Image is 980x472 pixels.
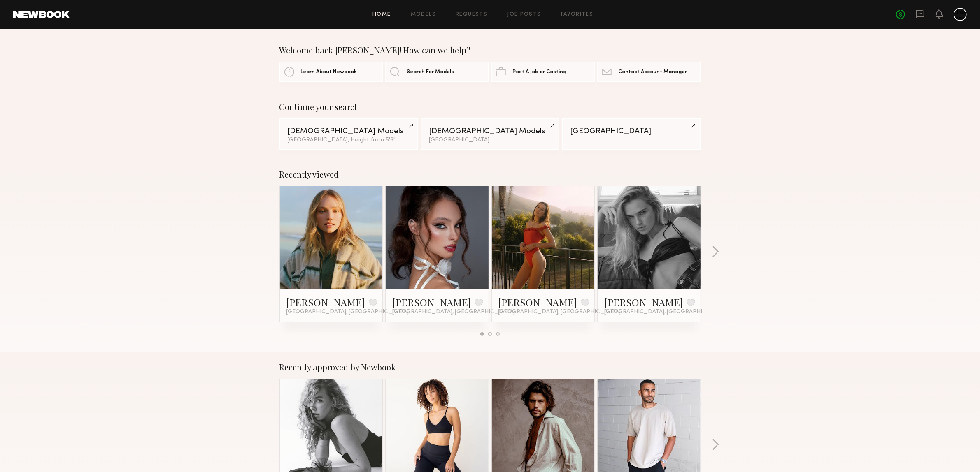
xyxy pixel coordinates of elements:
[288,127,410,135] div: [DEMOGRAPHIC_DATA] Models
[392,296,471,309] a: [PERSON_NAME]
[288,137,410,143] div: [GEOGRAPHIC_DATA], Height from 5'6"
[286,309,409,315] span: [GEOGRAPHIC_DATA], [GEOGRAPHIC_DATA]
[372,12,391,17] a: Home
[279,169,701,179] div: Recently viewed
[279,362,701,372] div: Recently approved by Newbook
[498,296,577,309] a: [PERSON_NAME]
[429,137,551,143] div: [GEOGRAPHIC_DATA]
[507,12,541,17] a: Job Posts
[604,296,683,309] a: [PERSON_NAME]
[407,69,454,75] span: Search For Models
[618,69,687,75] span: Contact Account Manager
[597,62,701,82] a: Contact Account Manager
[301,69,357,75] span: Learn About Newbook
[562,118,701,150] a: [GEOGRAPHIC_DATA]
[411,12,436,17] a: Models
[421,118,559,150] a: [DEMOGRAPHIC_DATA] Models[GEOGRAPHIC_DATA]
[512,69,566,75] span: Post A Job or Casting
[385,62,489,82] a: Search For Models
[279,102,701,112] div: Continue your search
[491,62,595,82] a: Post A Job or Casting
[561,12,594,17] a: Favorites
[392,309,515,315] span: [GEOGRAPHIC_DATA], [GEOGRAPHIC_DATA]
[286,296,365,309] a: [PERSON_NAME]
[279,45,701,55] div: Welcome back [PERSON_NAME]! How can we help?
[570,127,692,135] div: [GEOGRAPHIC_DATA]
[498,309,621,315] span: [GEOGRAPHIC_DATA], [GEOGRAPHIC_DATA]
[279,118,418,150] a: [DEMOGRAPHIC_DATA] Models[GEOGRAPHIC_DATA], Height from 5'6"
[456,12,487,17] a: Requests
[429,127,551,135] div: [DEMOGRAPHIC_DATA] Models
[604,309,727,315] span: [GEOGRAPHIC_DATA], [GEOGRAPHIC_DATA]
[279,62,383,82] a: Learn About Newbook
